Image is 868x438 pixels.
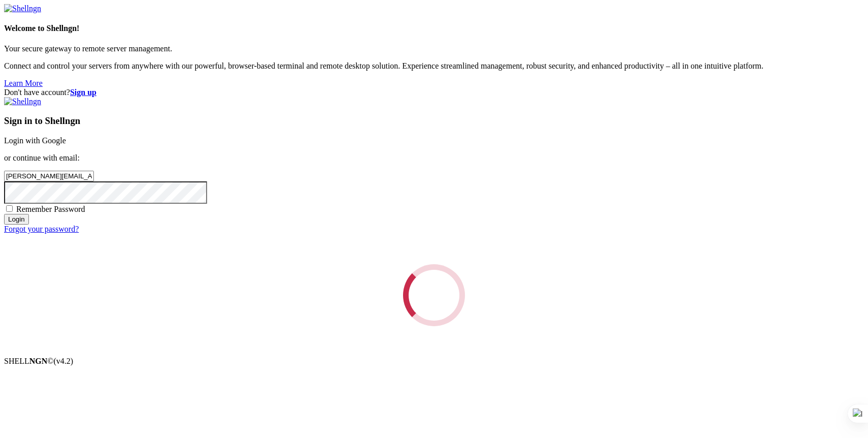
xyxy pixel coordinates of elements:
img: Shellngn [4,4,41,13]
span: SHELL © [4,357,73,365]
a: Learn More [4,79,43,87]
p: or continue with email: [4,153,864,163]
div: Loading... [395,257,472,333]
p: Your secure gateway to remote server management. [4,44,864,53]
input: Remember Password [6,205,13,212]
b: NGN [29,357,48,365]
h3: Sign in to Shellngn [4,115,864,127]
input: Login [4,214,29,225]
div: Don't have account? [4,88,864,97]
span: 4.2.0 [54,357,74,365]
a: Login with Google [4,136,66,145]
input: Email address [4,171,94,181]
a: Sign up [70,88,96,97]
span: Remember Password [16,205,85,213]
a: Forgot your password? [4,225,79,233]
img: Shellngn [4,97,41,106]
p: Connect and control your servers from anywhere with our powerful, browser-based terminal and remo... [4,61,864,71]
h4: Welcome to Shellngn! [4,24,864,33]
